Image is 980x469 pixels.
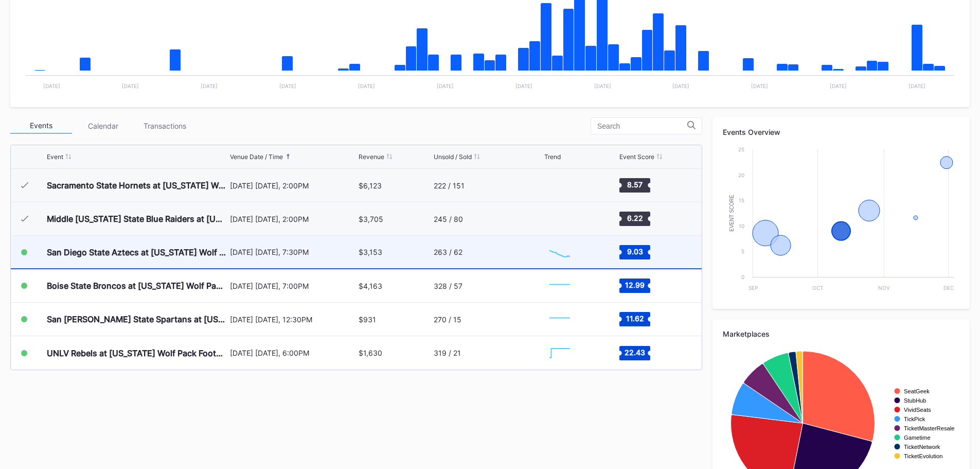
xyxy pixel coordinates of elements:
[72,118,134,134] div: Calendar
[729,195,735,232] text: Event Score
[544,306,575,332] svg: Chart title
[878,285,890,291] text: Nov
[627,247,643,255] text: 9.03
[434,282,462,290] div: 328 / 57
[625,348,645,356] text: 22.43
[230,349,357,357] div: [DATE] [DATE], 6:00PM
[359,181,382,190] div: $6,123
[359,349,382,357] div: $1,630
[230,248,357,256] div: [DATE] [DATE], 7:30PM
[830,83,847,89] text: [DATE]
[738,172,744,178] text: 20
[739,223,744,229] text: 10
[723,128,959,136] div: Events Overview
[47,153,63,161] div: Event
[544,153,561,161] div: Trend
[434,181,465,190] div: 222 / 151
[904,416,925,422] text: TickPick
[47,180,227,190] div: Sacramento State Hornets at [US_STATE] Wolf Pack Football
[437,83,454,89] text: [DATE]
[904,444,940,450] text: TicketNetwork
[47,214,227,224] div: Middle [US_STATE] State Blue Raiders at [US_STATE] Wolf Pack
[544,239,575,265] svg: Chart title
[434,215,463,223] div: 245 / 80
[359,315,376,324] div: $931
[723,329,959,338] div: Marketplaces
[47,348,227,358] div: UNLV Rebels at [US_STATE] Wolf Pack Football
[544,273,575,299] svg: Chart title
[749,285,758,291] text: Sep
[908,83,925,89] text: [DATE]
[434,248,462,256] div: 263 / 62
[943,285,954,291] text: Dec
[230,315,357,324] div: [DATE] [DATE], 12:30PM
[597,122,687,130] input: Search
[230,181,357,190] div: [DATE] [DATE], 2:00PM
[47,281,227,291] div: Boise State Broncos at [US_STATE] Wolf Pack Football (Rescheduled from 10/25)
[230,215,357,223] div: [DATE] [DATE], 2:00PM
[751,83,768,89] text: [DATE]
[47,247,227,257] div: San Diego State Aztecs at [US_STATE] Wolf Pack Football
[230,282,357,290] div: [DATE] [DATE], 7:00PM
[47,314,227,324] div: San [PERSON_NAME] State Spartans at [US_STATE] Wolf Pack Football
[904,407,931,413] text: VividSeats
[626,314,644,323] text: 11.62
[672,83,689,89] text: [DATE]
[544,206,575,232] svg: Chart title
[741,248,744,254] text: 5
[515,83,532,89] text: [DATE]
[812,285,823,291] text: Oct
[279,83,296,89] text: [DATE]
[627,180,643,189] text: 8.57
[723,144,959,299] svg: Chart title
[904,425,954,431] text: TicketMasterResale
[230,153,283,161] div: Venue Date / Time
[43,83,60,89] text: [DATE]
[741,274,744,280] text: 0
[594,83,611,89] text: [DATE]
[904,435,931,441] text: Gametime
[358,83,375,89] text: [DATE]
[134,118,195,134] div: Transactions
[625,281,645,289] text: 12.99
[619,153,654,161] div: Event Score
[122,83,139,89] text: [DATE]
[10,118,72,134] div: Events
[627,214,643,222] text: 6.22
[201,83,218,89] text: [DATE]
[434,153,472,161] div: Unsold / Sold
[434,349,461,357] div: 319 / 21
[739,197,744,203] text: 15
[359,282,382,290] div: $4,163
[434,315,461,324] div: 270 / 15
[359,153,384,161] div: Revenue
[359,248,382,256] div: $3,153
[904,453,942,459] text: TicketEvolution
[738,146,744,152] text: 25
[544,172,575,198] svg: Chart title
[904,397,926,404] text: StubHub
[544,340,575,366] svg: Chart title
[904,388,930,394] text: SeatGeek
[359,215,383,223] div: $3,705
